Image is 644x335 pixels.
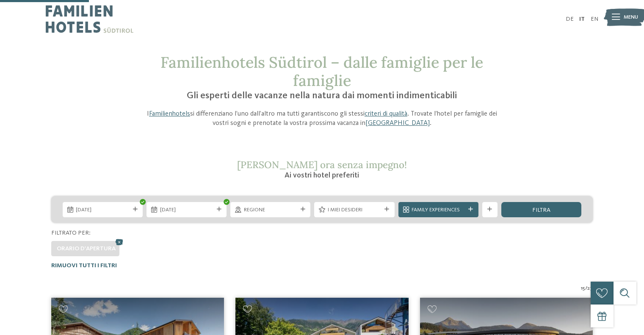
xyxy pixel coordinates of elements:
[285,172,359,179] span: Ai vostri hotel preferiti
[149,111,190,117] a: Familienhotels
[412,206,465,214] span: Family Experiences
[365,120,430,127] a: [GEOGRAPHIC_DATA]
[51,263,117,269] span: Rimuovi tutti i filtri
[581,285,585,292] span: 15
[76,206,129,214] span: [DATE]
[244,206,297,214] span: Regione
[585,285,587,292] span: /
[579,16,585,22] a: IT
[591,16,598,22] a: EN
[141,109,503,128] p: I si differenziano l’uno dall’altro ma tutti garantiscono gli stessi . Trovate l’hotel per famigl...
[587,285,593,292] span: 27
[51,230,91,236] span: Filtrato per:
[160,206,213,214] span: [DATE]
[160,53,483,90] span: Familienhotels Südtirol – dalle famiglie per le famiglie
[365,111,407,117] a: criteri di qualità
[532,207,550,213] span: filtra
[328,206,381,214] span: I miei desideri
[187,91,457,100] span: Gli esperti delle vacanze nella natura dai momenti indimenticabili
[566,16,574,22] a: DE
[237,158,407,171] span: [PERSON_NAME] ora senza impegno!
[624,14,638,21] span: Menu
[57,246,116,252] span: Orario d'apertura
